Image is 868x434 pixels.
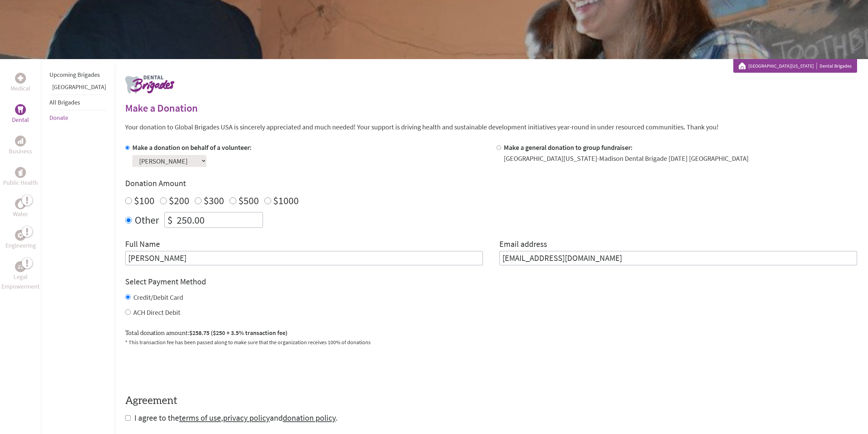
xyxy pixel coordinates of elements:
label: $200 [169,194,189,207]
li: All Brigades [49,95,106,110]
li: Guatemala [49,82,106,95]
label: Credit/Debit Card [133,293,183,302]
a: [GEOGRAPHIC_DATA] [52,83,106,91]
div: Dental Brigades [739,62,852,69]
p: Medical [11,84,30,93]
label: Make a donation on behalf of a volunteer: [132,143,252,152]
li: Upcoming Brigades [49,67,106,82]
p: Public Health [3,178,38,187]
h2: Make a Donation [125,102,857,114]
a: Public HealthPublic Health [3,167,38,187]
h4: Donation Amount [125,178,857,189]
p: Water [13,209,28,219]
div: Legal Empowerment [15,261,26,272]
iframe: reCAPTCHA [125,354,229,381]
div: [GEOGRAPHIC_DATA][US_STATE]-Madison Dental Brigade [DATE] [GEOGRAPHIC_DATA] [504,154,749,163]
img: Business [18,138,23,144]
label: $100 [134,194,155,207]
h4: Agreement [125,395,857,407]
a: EngineeringEngineering [5,230,36,250]
label: Email address [499,239,547,251]
p: Dental [12,115,29,125]
p: Engineering [5,241,36,250]
a: donation policy [283,412,336,423]
input: Enter Full Name [125,251,483,265]
a: privacy policy [223,412,270,423]
h4: Select Payment Method [125,276,857,287]
a: DentalDental [12,104,29,125]
label: Other [135,212,159,228]
a: Donate [49,114,68,122]
a: MedicalMedical [11,73,30,93]
a: terms of use [179,412,221,423]
p: Business [9,146,32,156]
img: Medical [18,75,23,81]
label: Make a general donation to group fundraiser: [504,143,633,152]
div: Water [15,198,26,209]
label: $500 [238,194,259,207]
input: Your Email [499,251,857,265]
span: $258.75 ($250 + 3.5% transaction fee) [189,329,288,337]
a: WaterWater [13,198,28,219]
label: $300 [204,194,224,207]
input: Enter Amount [175,212,263,227]
span: I agree to the , and . [134,412,338,423]
div: Public Health [15,167,26,178]
label: $1000 [273,194,299,207]
a: Upcoming Brigades [49,71,100,79]
a: Legal EmpowermentLegal Empowerment [1,261,40,291]
div: Medical [15,73,26,84]
label: Full Name [125,239,160,251]
label: ACH Direct Debit [133,308,180,317]
img: Legal Empowerment [18,265,23,269]
div: $ [165,212,175,227]
div: Business [15,136,26,146]
img: Public Health [18,169,23,176]
img: Water [18,200,23,208]
label: Total donation amount: [125,328,288,338]
img: Engineering [18,233,23,238]
a: BusinessBusiness [9,136,32,156]
p: Legal Empowerment [1,272,40,291]
img: logo-dental.png [125,75,174,94]
a: All Brigades [49,98,80,106]
div: Engineering [15,230,26,241]
li: Donate [49,110,106,125]
p: Your donation to Global Brigades USA is sincerely appreciated and much needed! Your support is dr... [125,122,857,132]
img: Dental [18,106,23,113]
p: * This transaction fee has been passed along to make sure that the organization receives 100% of ... [125,338,857,346]
a: [GEOGRAPHIC_DATA][US_STATE] [748,62,817,69]
div: Dental [15,104,26,115]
